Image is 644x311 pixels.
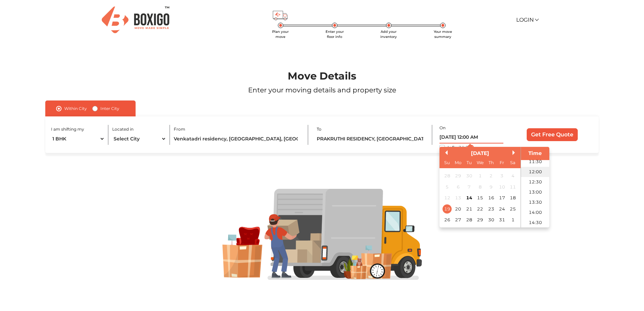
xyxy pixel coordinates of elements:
[476,171,485,180] div: Not available Wednesday, October 1st, 2025
[508,158,518,167] div: Sa
[486,193,496,202] div: Choose Thursday, October 16th, 2025
[508,193,518,202] div: Choose Saturday, October 18th, 2025
[439,125,446,131] label: On
[443,150,448,155] button: Previous Month
[26,70,618,82] h1: Move Details
[443,215,452,224] div: Choose Sunday, October 26th, 2025
[498,171,507,180] div: Not available Friday, October 3rd, 2025
[521,207,550,218] li: 14:00
[464,158,474,167] div: Tu
[508,182,518,192] div: Not available Saturday, October 11th, 2025
[102,6,169,33] img: Boxigo
[498,158,507,167] div: Fr
[26,85,618,95] p: Enter your moving details and property size
[523,150,548,157] div: Time
[521,187,550,197] li: 13:00
[174,133,301,145] input: Locality
[443,193,452,202] div: Not available Sunday, October 12th, 2025
[486,182,496,192] div: Not available Thursday, October 9th, 2025
[448,143,468,151] label: Is flexible?
[51,126,84,132] label: I am shifting my
[439,132,503,143] input: Select date
[454,171,463,180] div: Not available Monday, September 29th, 2025
[486,215,496,224] div: Choose Thursday, October 30th, 2025
[476,193,485,202] div: Choose Wednesday, October 15th, 2025
[521,167,550,177] li: 12:00
[516,17,538,23] a: Login
[454,182,463,192] div: Not available Monday, October 6th, 2025
[434,29,452,39] span: Your move summary
[443,204,452,213] div: Choose Sunday, October 19th, 2025
[486,171,496,180] div: Not available Thursday, October 2nd, 2025
[454,193,463,202] div: Not available Monday, October 13th, 2025
[100,105,119,113] label: Inter City
[442,170,519,225] div: month 2025-10
[527,128,578,141] input: Get Free Quote
[521,197,550,207] li: 13:30
[454,215,463,224] div: Choose Monday, October 27th, 2025
[464,204,474,213] div: Choose Tuesday, October 21st, 2025
[464,193,474,202] div: Choose Tuesday, October 14th, 2025
[521,177,550,187] li: 12:30
[486,158,496,167] div: Th
[443,158,452,167] div: Su
[443,171,452,180] div: Not available Sunday, September 28th, 2025
[498,204,507,213] div: Choose Friday, October 24th, 2025
[476,215,485,224] div: Choose Wednesday, October 29th, 2025
[476,182,485,192] div: Not available Wednesday, October 8th, 2025
[272,29,289,39] span: Plan your move
[380,29,397,39] span: Add your inventory
[521,218,550,228] li: 14:30
[498,193,507,202] div: Choose Friday, October 17th, 2025
[317,126,321,132] label: To
[498,215,507,224] div: Choose Friday, October 31st, 2025
[476,158,485,167] div: We
[486,204,496,213] div: Choose Thursday, October 23rd, 2025
[521,157,550,167] li: 11:30
[439,150,521,157] div: [DATE]
[464,182,474,192] div: Not available Tuesday, October 7th, 2025
[443,182,452,192] div: Not available Sunday, October 5th, 2025
[454,158,463,167] div: Mo
[464,171,474,180] div: Not available Tuesday, September 30th, 2025
[454,204,463,213] div: Choose Monday, October 20th, 2025
[476,204,485,213] div: Choose Wednesday, October 22nd, 2025
[326,29,344,39] span: Enter your floor info
[464,215,474,224] div: Choose Tuesday, October 28th, 2025
[512,150,517,155] button: Next Month
[112,126,134,132] label: Located in
[508,215,518,224] div: Choose Saturday, November 1st, 2025
[174,126,185,132] label: From
[498,182,507,192] div: Not available Friday, October 10th, 2025
[508,204,518,213] div: Choose Saturday, October 25th, 2025
[64,105,87,113] label: Within City
[317,133,425,145] input: Locality
[508,171,518,180] div: Not available Saturday, October 4th, 2025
